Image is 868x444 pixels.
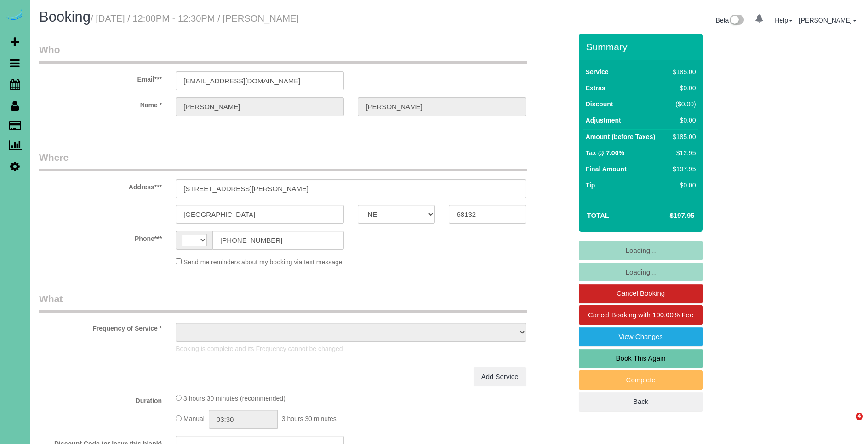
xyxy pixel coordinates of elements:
label: Final Amount [586,164,627,174]
label: Adjustment [586,116,621,125]
legend: What [39,292,527,313]
div: $197.95 [669,164,696,174]
strong: Total [587,211,610,219]
label: Extras [586,83,605,93]
div: $12.95 [669,148,696,158]
div: $185.00 [669,67,696,76]
a: Cancel Booking [579,284,703,303]
span: 4 [856,413,863,420]
span: 3 hours 30 minutes [282,415,337,423]
span: Booking [39,9,91,25]
span: Send me reminders about my booking via text message [183,258,343,266]
div: ($0.00) [669,99,696,109]
div: $0.00 [669,116,696,125]
label: Tip [586,181,595,190]
a: View Changes [579,327,703,346]
img: Automaid Logo [6,9,24,22]
a: Cancel Booking with 100.00% Fee [579,305,703,325]
a: Beta [716,17,744,24]
label: Duration [32,393,169,405]
div: $185.00 [669,132,696,141]
span: Cancel Booking with 100.00% Fee [588,311,693,319]
a: Add Service [474,367,526,386]
div: $0.00 [669,181,696,190]
a: Help [775,17,793,24]
p: Booking is complete and its Frequency cannot be changed [176,344,526,353]
a: Back [579,392,703,411]
h4: $197.95 [642,212,694,220]
a: [PERSON_NAME] [799,17,857,24]
label: Name * [32,97,169,110]
span: Manual [183,415,205,423]
h3: Summary [586,41,698,52]
legend: Where [39,151,527,171]
img: New interface [729,15,744,27]
label: Service [586,67,609,76]
label: Frequency of Service * [32,321,169,333]
div: $0.00 [669,83,696,93]
label: Discount [586,99,613,109]
span: 3 hours 30 minutes (recommended) [183,395,286,402]
label: Tax @ 7.00% [586,148,624,158]
small: / [DATE] / 12:00PM - 12:30PM / [PERSON_NAME] [91,13,299,23]
iframe: Intercom live chat [837,413,859,435]
legend: Who [39,43,527,64]
label: Amount (before Taxes) [586,132,655,141]
a: Book This Again [579,349,703,368]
